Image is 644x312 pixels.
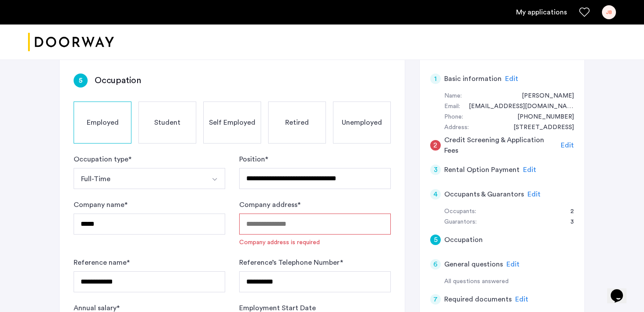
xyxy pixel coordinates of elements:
div: 7 [430,294,441,305]
span: Edit [523,166,536,173]
div: kingconnerhair@gmail.com [460,102,574,112]
h5: Required documents [444,294,512,305]
span: Self Employed [209,117,255,128]
h5: General questions [444,259,503,270]
button: Select option [204,168,225,189]
span: Retired [285,117,309,128]
div: 4 [430,189,441,200]
span: Edit [506,261,520,268]
span: Edit [505,75,518,82]
div: 6 [430,259,441,270]
span: Student [154,117,180,128]
img: arrow [211,176,218,183]
label: Company address * [239,200,301,210]
div: 2 [562,207,574,217]
div: Occupants: [444,207,476,217]
span: Edit [515,296,528,303]
h5: Occupation [444,235,483,245]
h5: Basic information [444,74,502,84]
label: Company name * [74,200,127,210]
div: 5 [74,74,88,88]
img: logo [28,26,114,59]
div: Company address is required [239,238,320,247]
div: Phone: [444,112,463,123]
div: JB [602,5,616,19]
label: Reference name * [74,257,130,268]
div: 156 se 36th terrace [505,123,574,133]
button: Select option [74,168,205,189]
span: Edit [561,142,574,149]
div: Jennifer Blessing [513,91,574,102]
div: +13057107892 [509,112,574,123]
span: Unemployed [342,117,382,128]
span: Employed [87,117,119,128]
div: 3 [562,217,574,228]
div: Guarantors: [444,217,477,228]
div: Name: [444,91,462,102]
div: Address: [444,123,469,133]
label: Position * [239,154,268,165]
a: Cazamio logo [28,26,114,59]
div: 1 [430,74,441,84]
div: 3 [430,165,441,175]
div: All questions answered [444,277,574,287]
iframe: chat widget [607,277,635,303]
div: Email: [444,102,460,112]
div: 5 [430,235,441,245]
h5: Credit Screening & Application Fees [444,135,558,156]
h3: Occupation [95,74,141,87]
div: 2 [430,140,441,151]
h5: Rental Option Payment [444,165,520,175]
label: Reference’s Telephone Number * [239,257,343,268]
a: My application [516,7,567,18]
h5: Occupants & Guarantors [444,189,524,200]
a: Favorites [579,7,590,18]
span: Edit [527,191,541,198]
label: Occupation type * [74,154,131,165]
